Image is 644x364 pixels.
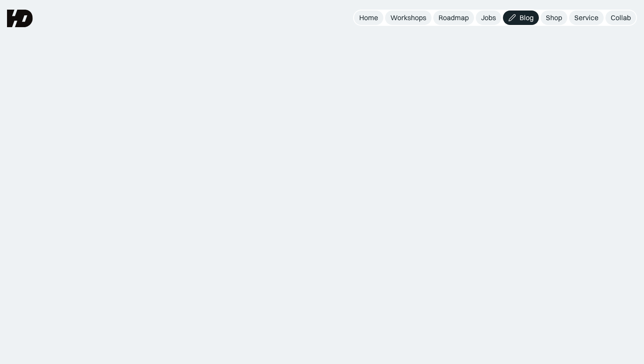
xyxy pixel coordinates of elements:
a: Service [569,11,604,25]
a: Jobs [476,11,501,25]
a: Shop [541,11,567,25]
div: Home [359,13,378,22]
a: Home [354,11,383,25]
a: Roadmap [433,11,474,25]
a: Workshops [385,11,432,25]
div: Roadmap [439,13,469,22]
div: Blog [520,13,534,22]
div: Jobs [481,13,496,22]
a: Blog [503,11,539,25]
div: Service [574,13,598,22]
div: Workshops [390,13,426,22]
div: Shop [546,13,562,22]
div: Collab [611,13,631,22]
a: Collab [605,11,636,25]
